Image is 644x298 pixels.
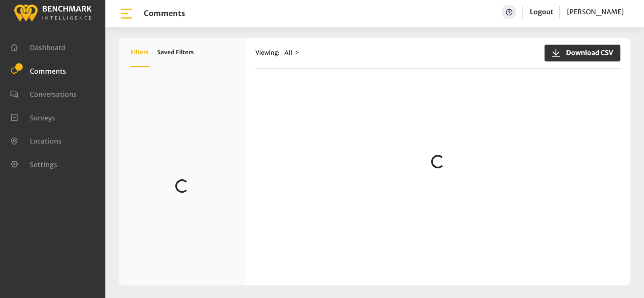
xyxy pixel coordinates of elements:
a: Surveys [10,113,55,121]
span: Conversations [30,90,77,98]
span: Download CSV [561,48,613,58]
a: [PERSON_NAME] [567,5,624,19]
button: Download CSV [545,45,620,61]
span: Dashboard [30,43,65,52]
span: [PERSON_NAME] [567,8,624,16]
a: Logout [530,5,553,19]
button: Saved Filters [157,38,194,67]
button: Filters [131,38,149,67]
img: bar [119,6,134,21]
a: Logout [530,8,553,16]
img: benchmark [13,2,92,23]
span: Viewing: [255,48,279,57]
span: All [284,49,292,56]
a: Comments [10,66,66,74]
span: Comments [30,67,66,75]
span: Surveys [30,113,55,122]
a: Conversations [10,89,77,98]
a: Locations [10,136,62,144]
h1: Comments [144,9,185,18]
a: Dashboard [10,43,65,51]
span: Locations [30,137,62,145]
a: Settings [10,160,57,168]
span: Settings [30,160,57,168]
